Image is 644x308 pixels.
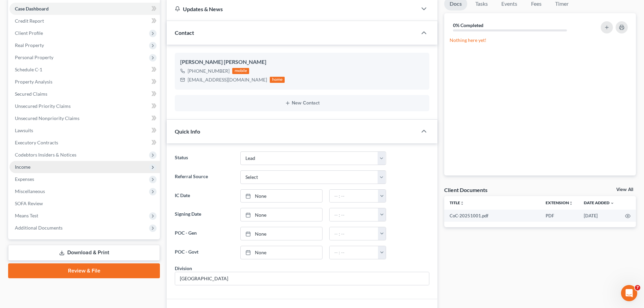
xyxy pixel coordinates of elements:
[9,15,160,27] a: Credit Report
[9,76,160,88] a: Property Analysis
[175,5,409,13] div: Updates & News
[444,210,540,222] td: CoC-20251001.pdf
[9,64,160,76] a: Schedule C-1
[270,77,285,83] div: home
[180,58,424,66] div: [PERSON_NAME] [PERSON_NAME]
[15,91,47,97] span: Secured Claims
[9,197,160,210] a: SOFA Review
[15,188,45,194] span: Miscellaneous
[241,246,322,259] a: None
[171,189,237,203] label: IC Date
[540,210,578,222] td: PDF
[15,140,58,145] span: Executory Contracts
[9,3,160,15] a: Case Dashboard
[15,200,43,206] span: SOFA Review
[15,18,44,24] span: Credit Report
[453,22,483,28] strong: 0% Completed
[621,285,637,301] iframe: Intercom live chat
[15,30,43,36] span: Client Profile
[15,213,38,218] span: Means Test
[171,151,237,165] label: Status
[241,227,322,240] a: None
[616,187,633,192] a: View All
[188,76,267,83] div: [EMAIL_ADDRESS][DOMAIN_NAME]
[171,227,237,240] label: POC - Gen
[175,29,194,36] span: Contact
[15,67,42,72] span: Schedule C-1
[546,200,573,205] a: Extensionunfold_more
[171,170,237,184] label: Referral Source
[15,164,30,170] span: Income
[15,225,63,231] span: Additional Documents
[15,176,34,182] span: Expenses
[15,103,71,109] span: Unsecured Priority Claims
[175,265,192,272] div: Division
[9,124,160,137] a: Lawsuits
[188,68,230,74] div: [PHONE_NUMBER]
[9,112,160,124] a: Unsecured Nonpriority Claims
[450,200,464,205] a: Titleunfold_more
[175,272,429,285] input: --
[15,54,53,60] span: Personal Property
[584,200,614,205] a: Date Added expand_more
[610,201,614,205] i: expand_more
[15,127,33,133] span: Lawsuits
[450,37,630,44] p: Nothing here yet!
[460,201,464,205] i: unfold_more
[241,208,322,221] a: None
[569,201,573,205] i: unfold_more
[8,245,160,261] a: Download & Print
[9,88,160,100] a: Secured Claims
[9,100,160,112] a: Unsecured Priority Claims
[444,186,487,193] div: Client Documents
[241,190,322,203] a: None
[171,208,237,221] label: Signing Date
[15,6,49,11] span: Case Dashboard
[175,128,200,135] span: Quick Info
[330,190,378,203] input: -- : --
[330,227,378,240] input: -- : --
[171,246,237,259] label: POC - Govt
[635,285,640,290] span: 7
[15,115,79,121] span: Unsecured Nonpriority Claims
[232,68,249,74] div: mobile
[180,100,424,106] button: New Contact
[330,208,378,221] input: -- : --
[330,246,378,259] input: -- : --
[9,137,160,149] a: Executory Contracts
[15,79,52,85] span: Property Analysis
[15,42,44,48] span: Real Property
[15,152,76,158] span: Codebtors Insiders & Notices
[8,263,160,278] a: Review & File
[578,210,620,222] td: [DATE]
